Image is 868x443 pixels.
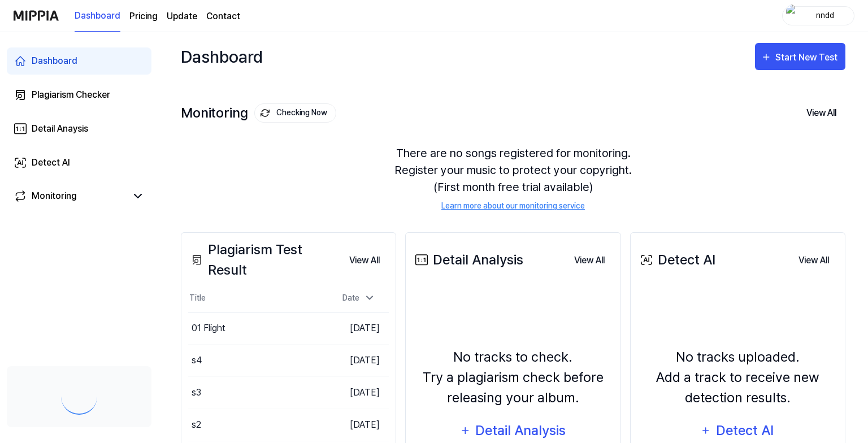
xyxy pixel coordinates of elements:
a: Dashboard [75,1,120,32]
div: Plagiarism Test Result [188,240,340,280]
a: View All [789,249,838,272]
a: Dashboard [7,47,151,75]
a: Update [167,10,197,23]
div: Detail Anaysis [32,122,88,136]
div: s2 [192,418,201,432]
div: Date [338,289,380,307]
div: Start New Test [775,50,840,65]
button: Checking Now [254,103,336,123]
div: Detect AI [637,250,715,270]
a: Monitoring [14,189,127,203]
div: Detect AI [32,156,70,170]
div: Monitoring [181,103,336,123]
div: Dashboard [181,43,263,70]
td: [DATE] [329,376,389,409]
td: [DATE] [329,344,389,376]
div: Dashboard [32,54,77,68]
div: 01 Flight [192,322,225,335]
div: s3 [192,386,201,399]
td: [DATE] [329,409,389,441]
div: No tracks uploaded. Add a track to receive new detection results. [637,347,838,408]
div: Detail Analysis [413,250,523,270]
div: Monitoring [32,189,77,203]
button: View All [797,101,845,125]
a: Learn more about our monitoring service [441,200,585,212]
a: Contact [206,10,240,23]
th: Title [188,285,329,312]
button: profilenndd [782,6,854,25]
a: View All [340,249,389,272]
button: View All [340,249,389,272]
a: Plagiarism Checker [7,81,151,108]
div: There are no songs registered for monitoring. Register your music to protect your copyright. (Fir... [181,131,845,225]
div: No tracks to check. Try a plagiarism check before releasing your album. [413,347,613,408]
button: Pricing [129,10,158,23]
div: s4 [192,354,202,367]
div: Plagiarism Checker [32,88,110,102]
div: Detail Analysis [475,420,567,441]
div: nndd [803,9,847,21]
button: Start New Test [755,43,845,70]
img: profile [786,5,800,27]
button: View All [565,249,614,272]
div: Detect AI [715,420,775,441]
a: View All [565,249,614,272]
a: Detail Anaysis [7,115,151,142]
button: View All [789,249,838,272]
a: Detect AI [7,149,151,176]
img: monitoring Icon [261,108,270,118]
td: [DATE] [329,312,389,344]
